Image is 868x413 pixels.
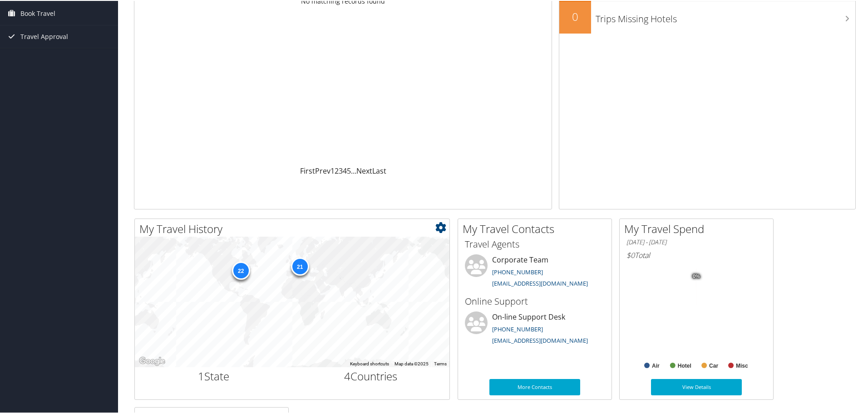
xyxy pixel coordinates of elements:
div: 21 [291,256,309,274]
span: Map data ©2025 [395,360,429,365]
text: Hotel [678,362,691,368]
h2: Countries [299,368,443,383]
li: On-line Support Desk [460,311,609,348]
h2: 0 [559,8,591,24]
h2: My Travel Spend [624,220,773,236]
li: Corporate Team [460,253,609,291]
h6: [DATE] - [DATE] [626,237,766,246]
div: 22 [232,261,250,279]
a: 1 [330,165,335,175]
a: 5 [347,165,351,175]
h3: Online Support [465,294,605,307]
a: More Contacts [489,378,580,394]
text: Misc [736,362,748,368]
h6: Total [626,249,766,259]
span: $0 [626,249,635,259]
a: First [300,165,315,175]
span: Book Travel [20,1,55,24]
a: 3 [339,165,343,175]
span: 4 [344,368,350,383]
a: Last [372,165,386,175]
h3: Travel Agents [465,237,605,250]
a: Next [356,165,372,175]
h2: My Travel Contacts [463,220,612,236]
a: [EMAIL_ADDRESS][DOMAIN_NAME] [492,278,588,287]
a: [PHONE_NUMBER] [492,267,543,275]
a: 4 [343,165,347,175]
a: View Details [651,378,742,394]
h2: My Travel History [139,220,449,236]
a: [PHONE_NUMBER] [492,324,543,332]
text: Car [709,362,718,368]
h2: State [142,368,286,383]
img: Google [137,355,167,366]
h3: Trips Missing Hotels [596,7,855,24]
a: Prev [315,165,330,175]
a: 2 [335,165,339,175]
a: Terms (opens in new tab) [434,360,447,365]
span: … [351,165,356,175]
a: Open this area in Google Maps (opens a new window) [137,355,167,366]
a: [EMAIL_ADDRESS][DOMAIN_NAME] [492,335,588,344]
a: 0Trips Missing Hotels [559,1,855,33]
span: Travel Approval [20,24,68,47]
text: Air [652,362,660,368]
span: 1 [198,368,204,383]
tspan: 0% [693,273,700,278]
button: Keyboard shortcuts [350,360,389,366]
